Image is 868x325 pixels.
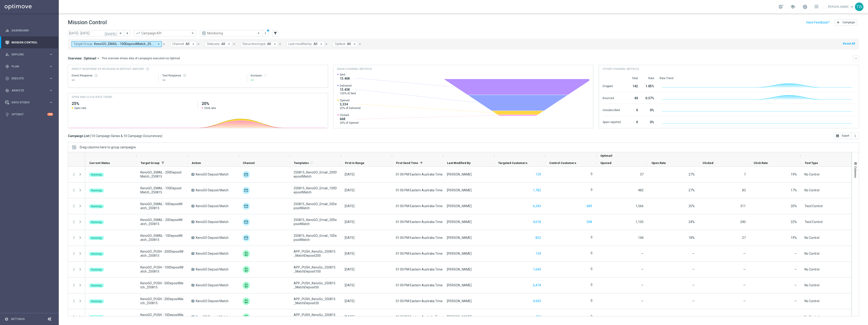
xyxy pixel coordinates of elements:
div: Optimail [243,187,250,194]
span: KenoGO Deposit Match [196,267,229,271]
button: open_in_browser Export [834,133,851,139]
div: Data Studio [5,100,49,104]
a: Optibot [12,108,47,120]
div: Data Studio keyboard_arrow_right [5,101,53,104]
button: equalizer Dashboard [5,29,53,32]
button: 782 [535,314,541,320]
span: KenoGO Deposit Match [196,172,229,176]
i: arrow_forward [125,32,129,35]
span: 83 [742,188,746,192]
i: keyboard_arrow_down [854,57,858,60]
span: KenoGO Deposit Match [196,236,229,240]
i: trending_up [136,31,140,36]
i: more_vert [72,251,76,256]
span: 7 [744,173,746,176]
span: Last modified by: [288,42,312,46]
div: Row Groups [80,145,136,149]
div: Press SPACE to select this row. [68,198,85,214]
button: track_changes Analyze keyboard_arrow_right [5,89,53,92]
button: 1,640 [533,267,541,272]
div: Mission Control [5,41,53,44]
span: 10 Campaign Series & 10 Campaign Occurrences [91,134,161,138]
button: close [324,42,328,47]
i: close [197,43,200,46]
span: KenoGO Deposit Match [196,204,229,208]
ng-select: Monitoring [200,30,262,36]
span: A [191,284,194,287]
button: Reset All [842,41,855,46]
button: more_vert [72,299,76,303]
i: arrow_drop_down [157,42,161,46]
span: A [191,189,194,192]
div: 142 [626,82,638,89]
h4: OPEN AND CLICK RATE TREND [72,95,112,99]
div: 0 [626,118,638,125]
div: 15 Aug 2025, Friday [345,188,354,192]
button: person_search Explore keyboard_arrow_right [5,53,53,56]
button: gps_fixed Plan keyboard_arrow_right [5,65,53,68]
span: Optimail [84,56,96,60]
div: 1.05% [643,82,654,89]
span: A [191,316,194,318]
a: Mission Control [12,36,53,48]
div: Explore [5,52,49,57]
i: close [162,43,165,46]
i: track_changes [5,88,9,93]
button: more_vert [72,204,76,208]
span: Calculate column [309,160,313,165]
i: more_vert [72,267,76,271]
colored-tag: Running [89,188,104,192]
span: Clicked [340,113,359,117]
div: Rate [643,76,654,80]
span: Recurrence type: [243,42,266,46]
div: Press SPACE to select this row. [85,230,852,246]
i: arrow_drop_down [191,42,195,46]
i: [DATE] [105,31,117,35]
div: Analyze [5,88,49,93]
i: gps_fixed [5,64,9,69]
button: close [232,42,236,47]
span: Optibot: [335,42,346,46]
span: Click rate [204,106,216,110]
span: Statuses: [207,42,220,46]
span: 25% of Delivered [340,106,361,110]
div: 0% [643,118,654,125]
span: Clicked [703,161,713,165]
div: 0 [626,106,638,113]
button: add Campaign [834,19,857,26]
span: A [191,236,194,239]
span: Click Rate [754,161,768,165]
span: Current Status [89,161,110,165]
button: refresh [264,74,267,77]
button: 6,243 [533,203,541,209]
a: Settings [11,318,25,320]
button: filter_alt [272,30,278,36]
span: KenoGO Deposit Match [196,315,229,319]
h4: Other channel metrics [603,67,639,71]
ng-select: Campaign KPI [134,30,196,36]
span: 250815_KenoGO_Email_100DepositMatch [294,186,337,194]
button: Recurrence type: All arrow_drop_down [241,41,278,47]
button: Statuses: All arrow_drop_down [205,41,232,47]
span: 13.43K [340,88,356,92]
div: TW [855,2,863,11]
label: 0 [591,188,592,192]
span: 01:00 PM Eastern Australia Time (Sydney) (UTC +10:00) [396,173,496,176]
i: more_vert [72,283,76,287]
div: Press SPACE to select this row. [85,262,852,278]
div: Press SPACE to select this row. [85,293,852,309]
div: No Control [804,188,819,192]
span: A [191,205,194,207]
span: 13.46K [340,76,350,81]
div: Optibot [5,108,53,120]
button: more_vert [72,188,76,192]
div: Test Response [162,74,243,77]
div: Maria Lopez Boras [447,172,472,176]
span: keyboard_arrow_down [849,4,854,9]
button: close [358,42,362,47]
span: All [347,42,351,46]
img: OptiMobile Push [243,282,250,289]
